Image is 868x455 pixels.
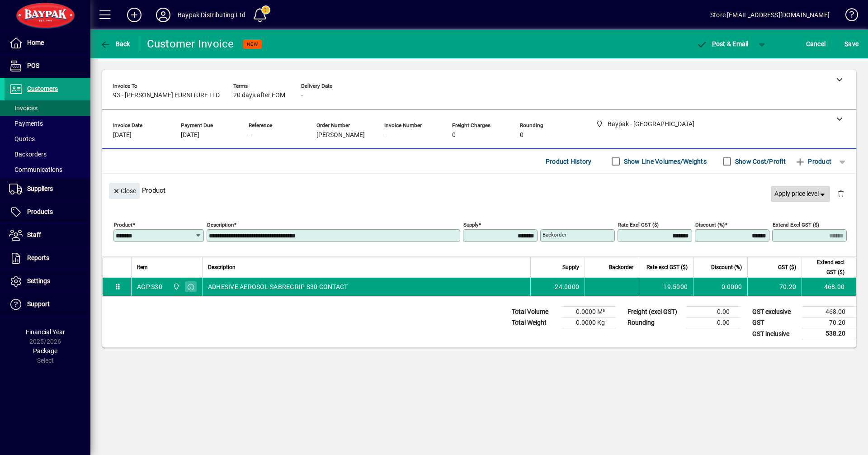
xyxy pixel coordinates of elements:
[802,318,856,328] td: 70.20
[693,278,747,296] td: 0.0000
[747,278,802,296] td: 70.20
[170,282,181,292] span: Baypak - Onekawa
[5,55,90,77] a: POS
[9,151,47,158] span: Backorders
[618,222,659,228] mat-label: Rate excl GST ($)
[622,157,707,166] label: Show Line Volumes/Weights
[696,40,749,47] span: ost & Email
[247,41,258,47] span: NEW
[555,282,579,291] span: 24.0000
[109,183,140,199] button: Close
[802,278,856,296] td: 468.00
[5,116,90,131] a: Payments
[90,36,140,52] app-page-header-button: Back
[5,293,90,316] a: Support
[623,307,686,318] td: Freight (excl GST)
[27,231,41,238] span: Staff
[102,174,856,207] div: Product
[463,222,478,228] mat-label: Supply
[5,131,90,147] a: Quotes
[120,7,149,23] button: Add
[546,154,592,169] span: Product History
[147,37,234,51] div: Customer Invoice
[27,185,53,192] span: Suppliers
[100,40,130,47] span: Back
[507,318,561,328] td: Total Weight
[5,32,90,54] a: Home
[5,162,90,177] a: Communications
[830,190,852,198] app-page-header-button: Delete
[27,208,53,215] span: Products
[27,254,49,261] span: Reports
[807,257,844,277] span: Extend excl GST ($)
[804,36,828,52] button: Cancel
[5,147,90,162] a: Backorders
[27,62,39,69] span: POS
[27,300,50,308] span: Support
[790,153,836,170] button: Product
[452,132,456,139] span: 0
[149,7,178,23] button: Profile
[542,153,595,170] button: Product History
[748,318,802,328] td: GST
[839,2,857,31] a: Knowledge Base
[712,40,716,47] span: P
[778,262,796,272] span: GST ($)
[27,39,44,46] span: Home
[686,318,741,328] td: 0.00
[561,307,616,318] td: 0.0000 M³
[301,92,303,99] span: -
[830,183,852,204] button: Delete
[5,270,90,293] a: Settings
[113,92,220,99] span: 93 - [PERSON_NAME] FURNITURE LTD
[520,132,524,139] span: 0
[9,166,62,173] span: Communications
[316,132,365,139] span: [PERSON_NAME]
[178,8,245,22] div: Baypak Distributing Ltd
[844,37,859,51] span: ave
[181,132,199,139] span: [DATE]
[113,132,132,139] span: [DATE]
[5,201,90,223] a: Products
[561,318,616,328] td: 0.0000 Kg
[208,282,348,291] span: ADHESIVE AEROSOL SABREGRIP S30 CONTACT
[806,37,826,51] span: Cancel
[733,157,786,166] label: Show Cost/Profit
[686,307,741,318] td: 0.00
[249,132,250,139] span: -
[695,222,725,228] mat-label: Discount (%)
[802,307,856,318] td: 468.00
[609,262,633,272] span: Backorder
[98,36,132,52] button: Back
[711,262,742,272] span: Discount (%)
[844,40,848,47] span: S
[114,222,132,228] mat-label: Product
[710,8,830,22] div: Store [EMAIL_ADDRESS][DOMAIN_NAME]
[645,282,688,291] div: 19.5000
[208,262,236,272] span: Description
[9,104,38,112] span: Invoices
[137,282,162,291] div: AGP.S30
[562,262,579,272] span: Supply
[26,328,65,336] span: Financial Year
[207,222,234,228] mat-label: Description
[748,307,802,318] td: GST exclusive
[623,318,686,328] td: Rounding
[5,100,90,116] a: Invoices
[113,184,136,199] span: Close
[646,262,688,272] span: Rate excl GST ($)
[137,262,148,272] span: Item
[5,178,90,200] a: Suppliers
[748,328,802,340] td: GST inclusive
[27,277,50,284] span: Settings
[107,186,142,194] app-page-header-button: Close
[9,135,35,142] span: Quotes
[842,36,861,52] button: Save
[795,154,831,169] span: Product
[33,347,57,355] span: Package
[507,307,561,318] td: Total Volume
[233,92,285,99] span: 20 days after EOM
[692,36,753,52] button: Post & Email
[542,232,566,238] mat-label: Backorder
[774,189,827,199] span: Apply price level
